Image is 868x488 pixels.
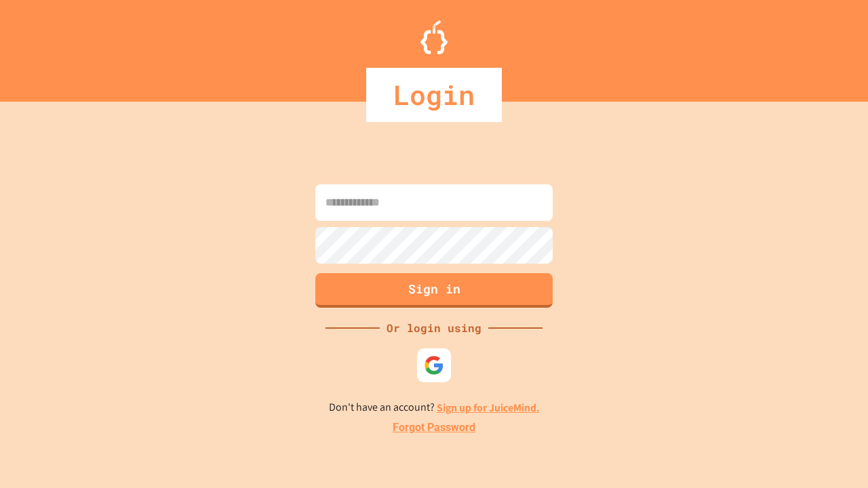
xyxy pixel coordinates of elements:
[329,399,540,416] p: Don't have an account?
[315,273,553,308] button: Sign in
[393,420,475,436] a: Forgot Password
[366,68,502,122] div: Login
[380,320,488,336] div: Or login using
[437,401,540,415] a: Sign up for JuiceMind.
[420,20,448,54] img: Logo.svg
[424,355,444,375] img: google-icon.svg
